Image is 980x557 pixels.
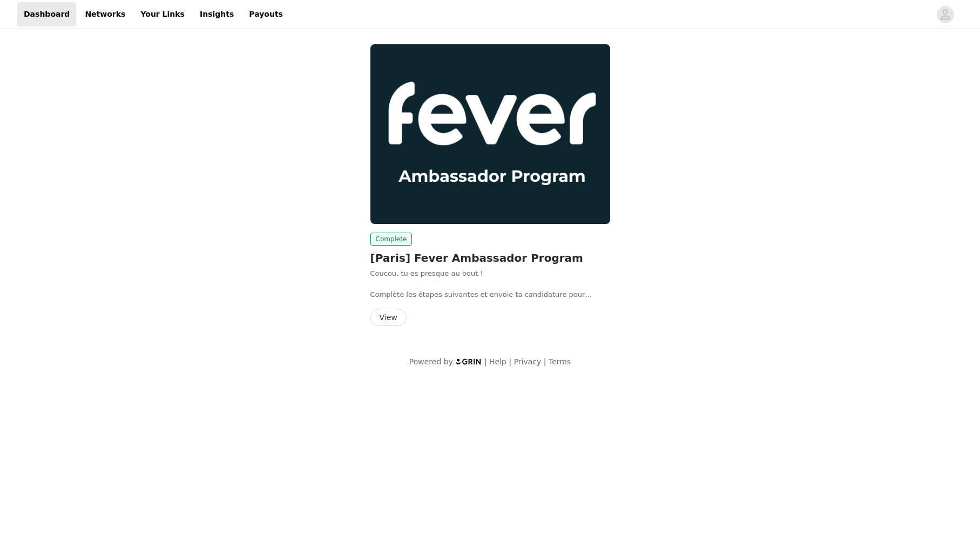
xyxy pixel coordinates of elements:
span: Complete [370,233,413,246]
img: Fever Ambassadors [370,44,610,224]
img: logo [455,358,482,365]
div: avatar [940,6,950,23]
span: | [544,357,546,366]
a: Networks [78,2,132,26]
a: Your Links [134,2,191,26]
a: View [370,314,407,322]
a: Privacy [514,357,542,366]
a: Help [489,357,506,366]
p: Coucou, tu es presque au bout ! [370,268,610,279]
span: | [484,357,487,366]
span: Powered by [409,357,453,366]
button: View [370,309,407,326]
p: Complète les étapes suivantes et envoie ta candidature pour devenir (environ 3 minutes). Notre éq... [370,289,610,300]
a: Dashboard [17,2,76,26]
h2: [Paris] Fever Ambassador Program [370,250,610,266]
span: | [509,357,511,366]
a: Insights [193,2,240,26]
a: Terms [549,357,571,366]
a: Payouts [242,2,289,26]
